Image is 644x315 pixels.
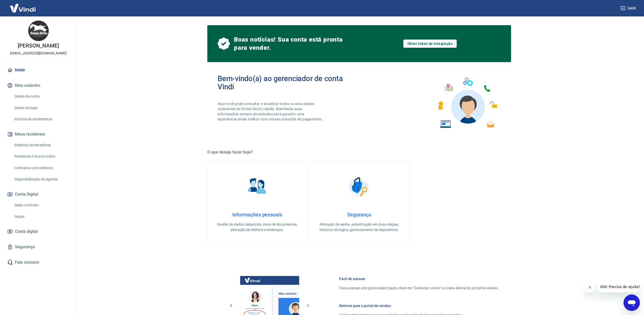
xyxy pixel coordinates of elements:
[585,282,595,292] iframe: Fechar mensagem
[597,281,640,292] iframe: Mensagem da empresa
[10,51,67,56] p: [EMAIL_ADDRESS][DOMAIN_NAME]
[12,151,71,162] a: Recebíveis Futuros Online
[234,35,345,52] span: Boas notícias! Sua conta está pronta para vender.
[12,211,71,222] a: Saque
[6,226,71,237] a: Conta digital
[218,74,359,91] h2: Bem-vindo(a) ao gerenciador de conta Vindi
[6,64,71,76] a: Início
[12,103,71,113] a: Dados de login
[12,140,71,150] a: Relatório de Recebíveis
[218,101,324,122] p: Aqui você pode consultar e atualizar todos os seus dados cadastrais de forma fácil e rápida. Mant...
[6,129,71,140] button: Meus recebíveis
[346,174,372,199] img: Segurança
[12,91,71,102] a: Dados da conta
[15,228,38,235] span: Conta digital
[434,74,501,131] img: Imagem de um avatar masculino com diversos icones exemplificando as funcionalidades do gerenciado...
[339,285,499,291] p: Para acessar este gerenciador, basta clicar em “Gerenciar conta” no menu lateral do portal de ven...
[619,4,638,13] button: Sair
[309,161,409,245] a: SegurançaSegurançaAlteração de senha, autenticação em duas etapas, histórico de logins, gerenciam...
[318,212,401,218] h4: Segurança
[12,114,71,125] a: Informe de rendimentos
[6,0,40,16] img: Vindi
[3,4,43,8] span: Olá! Precisa de ajuda?
[6,189,71,200] button: Conta Digital
[6,80,71,91] button: Meu cadastro
[339,303,499,308] h6: Retorne para o portal de vendas
[339,276,499,281] h6: Fácil de acessar
[216,222,299,233] p: Gestão de dados cadastrais, envio de documentos, alteração de telefone e endereços.
[12,174,71,185] a: Disponibilização de agenda
[318,222,401,233] p: Alteração de senha, autenticação em duas etapas, histórico de logins, gerenciamento de dispositivos.
[18,43,59,49] p: [PERSON_NAME]
[623,294,640,311] iframe: Botão para abrir a janela de mensagens
[245,174,270,199] img: Informações pessoais
[12,163,71,173] a: Contratos com credores
[28,21,49,41] img: 8b28409f-f43f-490a-a86e-04ac5f20bf19.jpeg
[403,40,457,48] a: Obter token de integração
[12,200,71,211] a: Saldo e Extrato
[6,257,71,268] a: Fale conosco
[6,241,71,253] a: Segurança
[216,212,299,218] h4: Informações pessoais
[207,161,307,245] a: Informações pessoaisInformações pessoaisGestão de dados cadastrais, envio de documentos, alteraçã...
[207,150,511,155] h5: O que deseja fazer hoje?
